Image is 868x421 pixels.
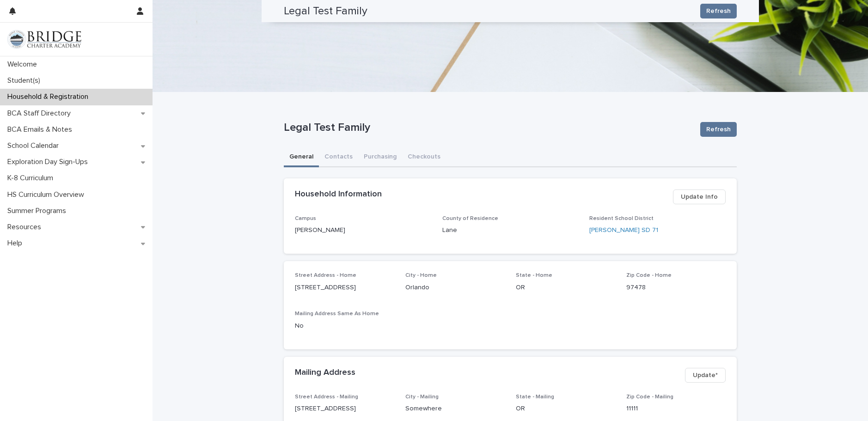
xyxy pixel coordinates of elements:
[516,394,554,400] span: State - Mailing
[4,109,78,118] p: BCA Staff Directory
[673,189,726,204] button: Update Info
[589,216,654,221] span: Resident School District
[4,239,30,248] p: Help
[589,226,658,235] a: [PERSON_NAME] SD 71
[4,76,48,85] p: Student(s)
[4,223,49,232] p: Resources
[284,121,693,134] p: Legal Test Family
[442,226,579,235] p: Lane
[706,125,731,134] span: Refresh
[626,273,672,278] span: Zip Code - Home
[295,273,356,278] span: Street Address - Home
[405,394,439,400] span: City - Mailing
[284,148,319,167] button: General
[4,92,96,101] p: Household & Registration
[516,283,615,293] p: OR
[319,148,358,167] button: Contacts
[685,368,726,383] button: Update*
[358,148,402,167] button: Purchasing
[626,394,673,400] span: Zip Code - Mailing
[295,321,394,331] p: No
[626,283,726,293] p: 97478
[4,60,44,69] p: Welcome
[405,404,505,414] p: Somewhere
[295,311,379,317] span: Mailing Address Same As Home
[4,125,79,134] p: BCA Emails & Notes
[295,368,355,378] h2: Mailing Address
[516,273,552,278] span: State - Home
[295,394,358,400] span: Street Address - Mailing
[295,216,316,221] span: Campus
[295,404,394,414] p: [STREET_ADDRESS]
[700,122,737,137] button: Refresh
[405,283,505,293] p: Orlando
[7,30,81,49] img: V1C1m3IdTEidaUdm9Hs0
[295,189,382,200] h2: Household Information
[4,174,61,183] p: K-8 Curriculum
[405,273,437,278] span: City - Home
[402,148,446,167] button: Checkouts
[295,226,431,235] p: [PERSON_NAME]
[4,141,66,150] p: School Calendar
[693,371,718,380] span: Update*
[4,158,95,166] p: Exploration Day Sign-Ups
[4,207,73,215] p: Summer Programs
[4,190,92,199] p: HS Curriculum Overview
[626,404,726,414] p: 11111
[516,404,615,414] p: OR
[681,192,718,201] span: Update Info
[442,216,498,221] span: County of Residence
[295,283,394,293] p: [STREET_ADDRESS]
